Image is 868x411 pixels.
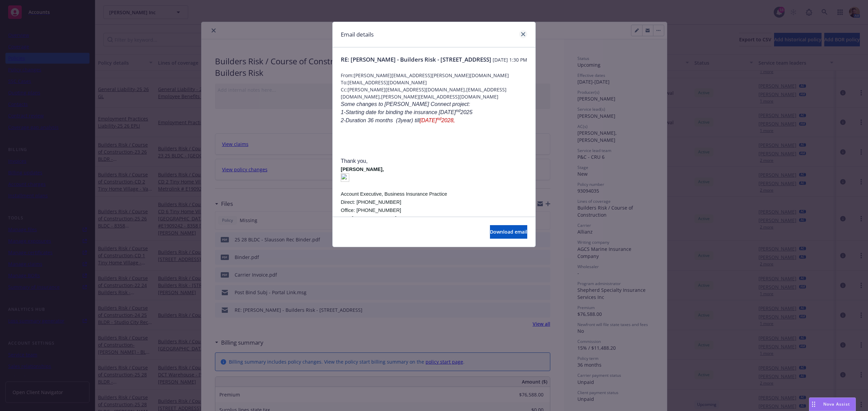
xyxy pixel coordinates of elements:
[823,401,850,407] span: Nova Assist
[341,208,401,213] span: Office: [PHONE_NUMBER]
[809,397,856,411] button: Nova Assist
[809,398,818,411] div: Drag to move
[341,216,397,221] span: Fax: [PHONE_NUMBER]
[490,229,527,235] span: Download email
[490,225,527,239] button: Download email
